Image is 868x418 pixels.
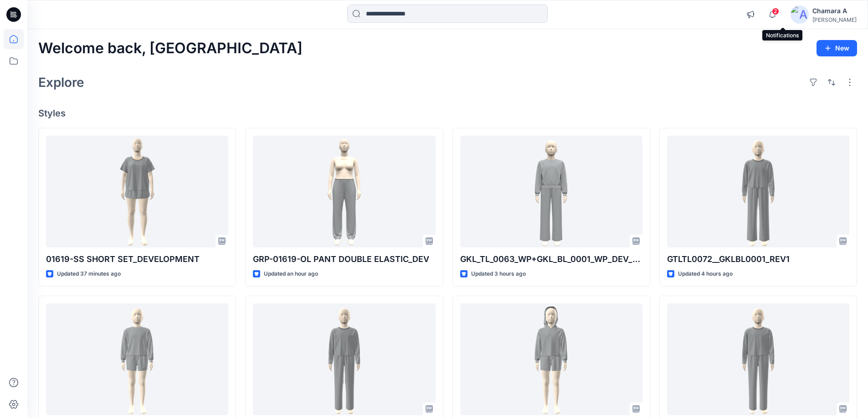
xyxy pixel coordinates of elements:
[253,253,435,266] p: GRP-01619-OL PANT DOUBLE ELASTIC_DEV
[460,253,642,266] p: GKL_TL_0063_WP+GKL_BL_0001_WP_DEV_REV1
[57,269,121,279] p: Updated 37 minutes ago
[264,269,318,279] p: Updated an hour ago
[38,40,303,57] h2: Welcome back, [GEOGRAPHIC_DATA]
[46,303,228,416] a: GKL_TL_0078_WPGKL_BS_0007_WP REV1
[471,269,526,279] p: Updated 3 hours ago
[817,40,857,56] button: New
[460,136,642,248] a: GKL_TL_0063_WP+GKL_BL_0001_WP_DEV_REV1
[667,303,849,416] a: GKLTL0072_GKLBL0025_REV1
[812,5,857,16] div: Chamara A
[253,136,435,248] a: GRP-01619-OL PANT DOUBLE ELASTIC_DEV
[46,253,228,266] p: 01619-SS SHORT SET_DEVELOPMENT
[772,8,779,15] span: 2
[791,5,809,24] img: avatar
[678,269,733,279] p: Updated 4 hours ago
[38,75,84,90] h2: Explore
[667,253,849,266] p: GTLTL0072__GKLBL0001_REV1
[253,303,435,416] a: GKLTL0072__GKLBL0029_REV1
[46,136,228,248] a: 01619-SS SHORT SET_DEVELOPMENT
[812,16,857,23] div: [PERSON_NAME]
[667,136,849,248] a: GTLTL0072__GKLBL0001_REV1
[38,108,857,119] h4: Styles
[460,303,642,416] a: GKL_TL_0079_WPGKL_BS_0007_WP REV1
